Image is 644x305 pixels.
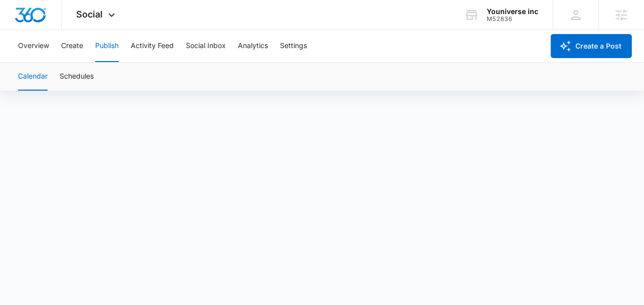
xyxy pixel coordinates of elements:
[487,8,538,16] div: account name
[487,16,538,23] div: account id
[77,9,103,20] span: Social
[61,30,83,62] button: Create
[18,30,49,62] button: Overview
[551,34,632,58] button: Create a Post
[95,30,119,62] button: Publish
[131,30,174,62] button: Activity Feed
[18,63,48,91] button: Calendar
[238,30,268,62] button: Analytics
[280,30,307,62] button: Settings
[60,63,94,91] button: Schedules
[186,30,226,62] button: Social Inbox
